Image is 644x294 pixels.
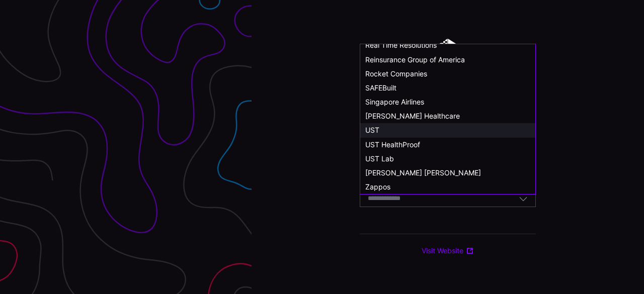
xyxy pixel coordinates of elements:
[365,168,481,177] span: [PERSON_NAME] [PERSON_NAME]
[365,55,465,64] span: Reinsurance Group of America
[365,182,390,191] span: Zappos
[365,69,427,78] span: Rocket Companies
[519,194,528,203] button: Toggle options menu
[365,140,420,149] span: UST HealthProof
[365,41,437,49] span: Real Time Resolutions
[365,154,394,163] span: UST Lab
[365,112,460,120] span: [PERSON_NAME] Healthcare
[422,246,474,255] a: Visit Website
[365,83,396,92] span: SAFEBuilt
[365,126,379,134] span: UST
[365,97,424,106] span: Singapore Airlines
